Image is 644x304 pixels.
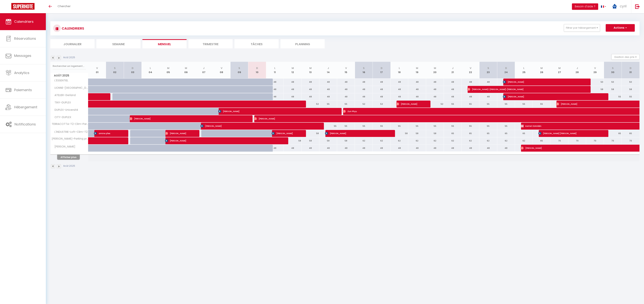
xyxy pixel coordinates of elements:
div: 48 [390,86,408,93]
span: [PERSON_NAME]-Parking privé gratuit [51,137,89,140]
abbr: L [399,66,400,70]
th: 09 [231,62,248,79]
span: CITY-DUPLEX [51,115,72,119]
th: 26 [533,62,550,79]
li: Journalier [50,39,95,48]
div: 48 [373,93,390,100]
div: 55 [479,101,497,108]
div: 58 [408,130,426,137]
th: 17 [373,62,390,79]
div: 58 [390,130,408,137]
span: Réservations [14,36,36,41]
abbr: J [576,66,578,70]
span: [PERSON_NAME] [254,115,497,122]
th: 05 [159,62,177,79]
div: 48 [319,79,337,86]
th: 29 [586,62,604,79]
abbr: L [274,66,275,70]
span: Calendriers [14,19,34,24]
th: 30 [604,62,622,79]
div: 48 [426,145,444,152]
th: 21 [444,62,462,79]
abbr: M [167,66,169,70]
div: 48 [302,86,319,93]
div: 70 [568,137,586,144]
div: 48 [479,145,497,152]
abbr: J [452,66,453,70]
div: 52 [302,101,319,108]
abbr: M [434,66,436,70]
button: Afficher plus [57,155,80,160]
div: 48 [319,145,337,152]
abbr: D [132,66,134,70]
h3: CALENDRIERS [61,24,84,33]
div: 48 [390,93,408,100]
div: 58 [586,86,604,93]
span: TERRACOTTA-T2-Clim-Parking privé gratuit [51,123,89,125]
img: ... [612,3,617,9]
div: 70 [550,137,568,144]
button: Filtrer par hébergement [564,24,600,32]
div: 48 [497,145,515,152]
abbr: M [540,66,543,70]
span: Kamel OUHAIBIA [521,122,607,130]
div: 48 [373,79,390,86]
abbr: V [594,66,596,70]
div: 58 [302,130,319,137]
div: 52 [373,101,390,108]
div: 52 [355,101,373,108]
div: 48 [284,145,301,152]
div: 62 [479,137,497,144]
abbr: M [292,66,294,70]
div: 65 [533,137,550,144]
div: 65 [462,130,479,137]
th: 19 [408,62,426,79]
th: 22 [462,62,479,79]
li: Mensuel [142,39,187,48]
div: 55 [515,101,533,108]
th: 24 [497,62,515,79]
span: Hébergement [14,105,37,109]
div: 55 [604,93,622,100]
abbr: D [505,66,507,70]
div: 62 [373,137,390,144]
span: [PERSON_NAME] [503,93,597,100]
span: [PERSON_NAME] [165,130,189,137]
div: 48 [462,79,479,86]
div: 48 [355,79,373,86]
span: LIONNE-[GEOGRAPHIC_DATA][PERSON_NAME] [51,86,89,90]
div: 48 [337,145,355,152]
abbr: J [327,66,329,70]
div: 48 [444,93,462,100]
div: 62 [515,137,533,144]
span: Août 2025 [51,73,88,78]
span: Messages [14,53,31,58]
div: 62 [390,137,408,144]
div: 58 [302,137,319,144]
span: Analytics [14,70,29,75]
abbr: S [114,66,116,70]
div: 55 [319,123,337,130]
th: 23 [479,62,497,79]
th: 31 [622,62,639,79]
div: 55 [355,123,373,130]
div: 48 [373,86,390,93]
div: 48 [444,145,462,152]
div: 48 [479,93,497,100]
div: 55 [337,123,355,130]
th: 16 [355,62,373,79]
button: Gestion des prix [611,54,639,60]
div: 48 [426,79,444,86]
div: 48 [426,86,444,93]
th: 15 [337,62,355,79]
div: 55 [319,101,337,108]
div: 48 [408,93,426,100]
abbr: M [309,66,312,70]
span: [PERSON_NAME] [218,108,330,115]
div: 48 [284,86,301,93]
div: 62 [426,137,444,144]
abbr: V [221,66,222,70]
th: 14 [319,62,337,79]
li: Planning [281,39,325,48]
span: ATELIER-Gerland [51,93,77,97]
